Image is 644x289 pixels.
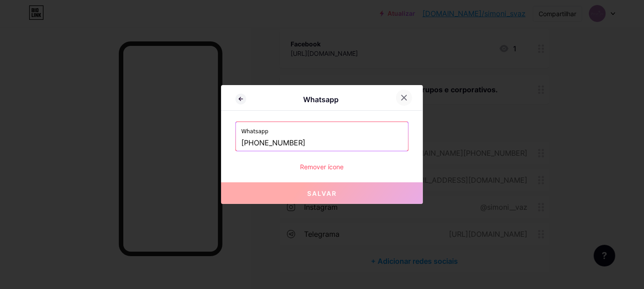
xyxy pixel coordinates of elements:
[241,135,403,151] input: +00000000000 (WhatsApp)
[304,95,339,104] font: Whatsapp
[300,163,344,171] font: Remover ícone
[221,182,423,204] button: Salvar
[241,128,268,135] font: Whatsapp
[307,190,337,197] font: Salvar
